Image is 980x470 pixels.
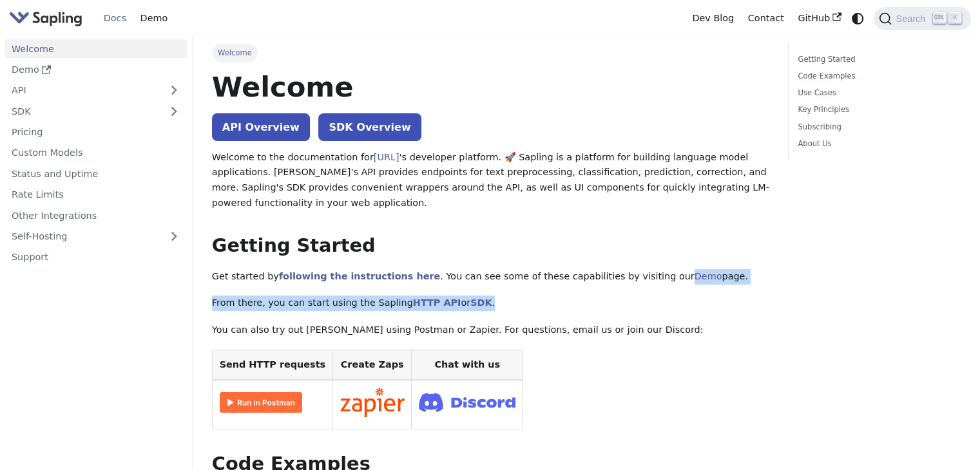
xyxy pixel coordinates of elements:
a: Code Examples [798,70,957,82]
a: Demo [5,61,187,79]
a: HTTP API [413,297,461,308]
a: SDK [470,297,492,308]
a: Demo [133,8,175,28]
a: Self-Hosting [5,227,187,246]
img: Connect in Zapier [340,388,405,417]
h1: Welcome [212,70,769,104]
img: Join Discord [419,389,515,415]
a: About Us [798,138,957,150]
a: Status and Uptime [5,164,187,183]
span: Search [892,14,933,24]
p: You can also try out [PERSON_NAME] using Postman or Zapier. For questions, email us or join our D... [212,323,769,338]
a: Docs [97,8,133,28]
a: Use Cases [798,87,957,99]
button: Expand sidebar category 'SDK' [161,102,187,120]
button: Expand sidebar category 'API' [161,81,187,100]
a: following the instructions here [279,271,440,281]
a: Demo [695,271,722,281]
img: Sapling.ai [9,9,82,28]
button: Switch between dark and light mode (currently system mode) [849,9,867,28]
a: Pricing [5,123,187,142]
button: Search (Ctrl+K) [874,7,970,30]
a: Subscribing [798,121,957,133]
p: Welcome to the documentation for 's developer platform. 🚀 Sapling is a platform for building lang... [212,150,769,211]
a: SDK Overview [318,113,421,141]
img: Run in Postman [220,392,302,413]
a: API Overview [212,113,310,141]
a: Other Integrations [5,206,187,225]
th: Chat with us [412,350,523,380]
a: Welcome [5,39,187,58]
kbd: K [948,12,961,24]
a: Getting Started [798,53,957,66]
a: Support [5,248,187,267]
a: Rate Limits [5,185,187,204]
a: SDK [5,102,161,120]
th: Create Zaps [332,350,412,380]
p: From there, you can start using the Sapling or . [212,296,769,311]
a: API [5,81,161,100]
a: [URL] [374,152,399,162]
span: Welcome [212,44,258,62]
p: Get started by . You can see some of these capabilities by visiting our page. [212,269,769,285]
a: Sapling.ai [9,9,87,28]
nav: Breadcrumbs [212,44,769,62]
a: GitHub [791,8,848,28]
h2: Getting Started [212,234,769,258]
a: Dev Blog [685,8,740,28]
th: Send HTTP requests [212,350,332,380]
a: Key Principles [798,104,957,116]
a: Custom Models [5,144,187,162]
a: Contact [741,8,791,28]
